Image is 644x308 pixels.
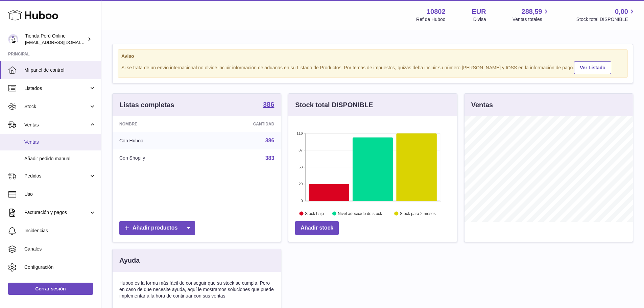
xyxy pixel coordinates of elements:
[24,173,89,179] span: Pedidos
[24,139,96,145] span: Ventas
[299,148,303,152] text: 87
[24,209,89,216] span: Facturación y pagos
[295,100,373,110] h3: Stock total DISPONIBLE
[119,280,274,299] p: Huboo es la forma más fácil de conseguir que su stock se cumpla. Pero en caso de que necesite ayu...
[24,67,96,73] span: Mi panel de control
[473,16,486,23] div: Divisa
[25,33,86,46] div: Tienda Perú Online
[121,53,624,60] strong: Aviso
[24,156,96,162] span: Añadir pedido manual
[471,100,493,110] h3: Ventas
[119,100,174,110] h3: Listas completas
[305,211,324,216] text: Stock bajo
[121,60,624,74] div: Si se trata de un envío internacional no olvide incluir información de aduanas en su Listado de P...
[400,211,436,216] text: Stock para 2 meses
[263,101,274,108] strong: 386
[299,182,303,186] text: 29
[296,131,303,135] text: 116
[24,191,96,197] span: Uso
[265,155,275,161] a: 383
[202,116,281,132] th: Cantidad
[24,228,96,234] span: Incidencias
[295,221,339,235] a: Añadir stock
[615,7,628,16] span: 0,00
[299,165,303,169] text: 58
[576,16,636,23] span: Stock total DISPONIBLE
[265,138,275,143] a: 386
[24,103,89,110] span: Stock
[522,7,542,16] span: 288,59
[472,7,486,16] strong: EUR
[113,116,202,132] th: Nombre
[119,221,195,235] a: Añadir productos
[574,61,611,74] a: Ver Listado
[113,132,202,149] td: Con Huboo
[8,34,18,44] img: internalAdmin-10802@internal.huboo.com
[24,85,89,92] span: Listados
[512,16,550,23] span: Ventas totales
[119,256,140,265] h3: Ayuda
[576,7,636,23] a: 0,00 Stock total DISPONIBLE
[24,122,89,128] span: Ventas
[427,7,446,16] strong: 10802
[263,101,274,109] a: 386
[301,199,303,203] text: 0
[8,283,93,295] a: Cerrar sesión
[24,264,96,270] span: Configuración
[512,7,550,23] a: 288,59 Ventas totales
[338,211,383,216] text: Nivel adecuado de stock
[113,149,202,167] td: Con Shopify
[25,40,99,45] span: [EMAIL_ADDRESS][DOMAIN_NAME]
[416,16,445,23] div: Ref de Huboo
[24,246,96,252] span: Canales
